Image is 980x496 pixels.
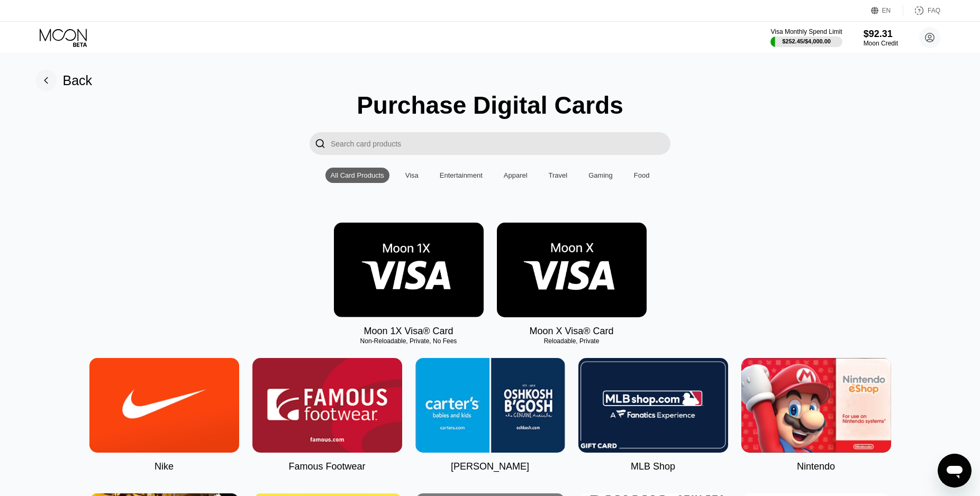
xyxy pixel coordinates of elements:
[864,40,898,47] div: Moon Credit
[331,171,384,179] div: All Card Products
[325,168,389,183] div: All Card Products
[434,168,488,183] div: Entertainment
[334,337,484,345] div: Non-Reloadable, Private, No Fees
[864,29,898,40] div: $92.31
[155,461,174,472] div: Nike
[882,7,891,14] div: EN
[288,461,365,472] div: Famous Footwear
[629,168,655,183] div: Food
[529,326,613,337] div: Moon X Visa® Card
[797,461,835,472] div: Nintendo
[357,91,623,120] div: Purchase Digital Cards
[497,337,647,345] div: Reloadable, Private
[631,461,675,472] div: MLB Shop
[63,73,93,88] div: Back
[588,171,613,179] div: Gaming
[405,171,419,179] div: Visa
[451,461,529,472] div: [PERSON_NAME]
[782,38,831,44] div: $252.45 / $4,000.00
[938,454,972,488] iframe: Button to launch messaging window
[903,5,940,16] div: FAQ
[35,70,93,91] div: Back
[583,168,618,183] div: Gaming
[634,171,650,179] div: Food
[871,5,903,16] div: EN
[331,132,670,155] input: Search card products
[543,168,573,183] div: Travel
[864,29,898,47] div: $92.31Moon Credit
[770,28,842,47] div: Visa Monthly Spend Limit$252.45/$4,000.00
[549,171,568,179] div: Travel
[928,7,940,14] div: FAQ
[400,168,424,183] div: Visa
[440,171,483,179] div: Entertainment
[315,137,325,150] div: 
[498,168,533,183] div: Apparel
[364,326,453,337] div: Moon 1X Visa® Card
[504,171,528,179] div: Apparel
[770,28,842,35] div: Visa Monthly Spend Limit
[310,132,331,155] div: 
